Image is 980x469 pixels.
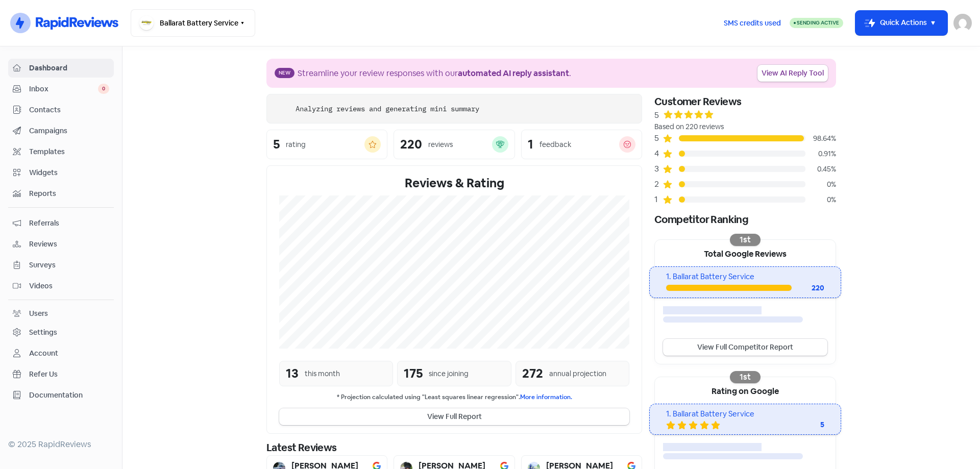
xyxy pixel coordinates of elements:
[654,193,663,206] div: 1
[655,240,836,266] div: Total Google Reviews
[29,105,109,115] span: Contacts
[8,438,114,451] div: © 2025 RapidReviews
[757,65,828,82] a: View AI Reply Tool
[279,392,629,402] small: * Projection calculated using "Least squares linear regression".
[724,18,781,29] span: SMS credits used
[654,163,663,175] div: 3
[654,109,659,121] div: 5
[666,408,824,420] div: 1. Ballarat Battery Service
[730,234,761,246] div: 1st
[654,121,836,132] div: Based on 220 reviews
[792,283,824,293] div: 220
[855,11,947,35] button: Quick Actions
[8,101,114,119] a: Contacts
[655,377,836,404] div: Rating on Google
[8,365,114,384] a: Refer Us
[29,308,48,319] div: Users
[805,164,836,175] div: 0.45%
[279,174,629,192] div: Reviews & Rating
[8,386,114,405] a: Documentation
[8,59,114,78] a: Dashboard
[8,277,114,295] a: Videos
[8,344,114,363] a: Account
[98,84,109,94] span: 0
[528,138,533,151] div: 1
[805,179,836,190] div: 0%
[429,368,469,379] div: since joining
[8,184,114,203] a: Reports
[654,147,663,160] div: 4
[8,80,114,98] a: Inbox 0
[805,194,836,205] div: 0%
[8,304,114,323] a: Users
[540,139,571,150] div: feedback
[29,327,57,338] div: Settings
[797,19,839,26] span: Sending Active
[29,239,109,250] span: Reviews
[666,271,824,283] div: 1. Ballarat Battery Service
[790,17,843,29] a: Sending Active
[275,68,295,78] span: New
[29,188,109,199] span: Reports
[654,178,663,190] div: 2
[400,138,422,151] div: 220
[298,67,571,80] div: Streamline your review responses with our .
[730,371,761,383] div: 1st
[8,256,114,275] a: Surveys
[273,138,280,151] div: 5
[520,393,572,401] a: More information.
[522,364,543,383] div: 272
[131,9,255,37] button: Ballarat Battery Service
[29,369,109,380] span: Refer Us
[29,63,109,73] span: Dashboard
[654,94,836,109] div: Customer Reviews
[521,130,642,159] a: 1feedback
[296,104,479,114] div: Analyzing reviews and generating mini summary
[549,368,606,379] div: annual projection
[8,121,114,140] a: Campaigns
[428,139,453,150] div: reviews
[8,163,114,182] a: Widgets
[458,68,569,79] b: automated AI reply assistant
[279,408,629,425] button: View Full Report
[654,212,836,227] div: Competitor Ranking
[8,214,114,233] a: Referrals
[29,167,109,178] span: Widgets
[783,419,824,430] div: 5
[394,130,514,159] a: 220reviews
[266,130,387,159] a: 5rating
[8,323,114,342] a: Settings
[715,17,790,28] a: SMS credits used
[29,260,109,270] span: Surveys
[29,218,109,229] span: Referrals
[805,149,836,159] div: 0.91%
[29,126,109,136] span: Campaigns
[29,348,58,359] div: Account
[286,139,306,150] div: rating
[8,235,114,254] a: Reviews
[29,146,109,157] span: Templates
[29,84,98,94] span: Inbox
[8,142,114,161] a: Templates
[805,133,836,144] div: 98.64%
[29,281,109,291] span: Videos
[305,368,340,379] div: this month
[29,390,109,401] span: Documentation
[404,364,423,383] div: 175
[266,440,642,455] div: Latest Reviews
[286,364,299,383] div: 13
[953,14,972,32] img: User
[663,339,827,356] a: View Full Competitor Report
[654,132,663,144] div: 5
